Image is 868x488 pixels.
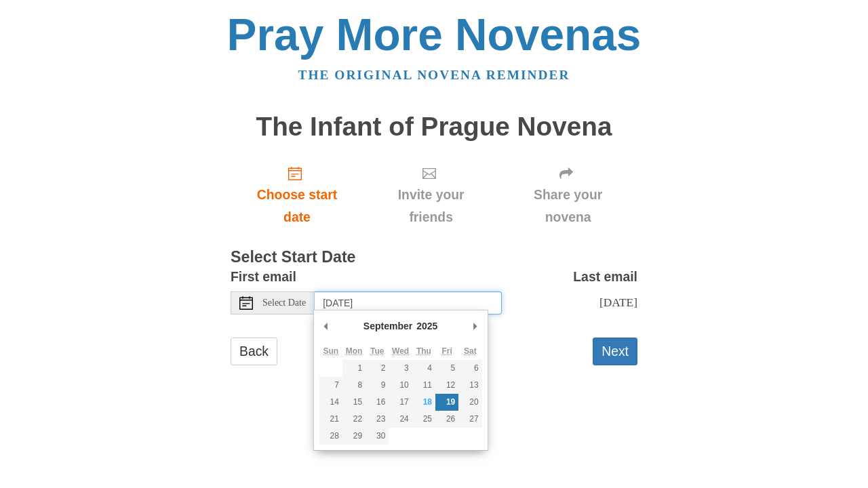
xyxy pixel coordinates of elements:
span: [DATE] [599,296,637,309]
button: 3 [389,360,412,377]
button: 12 [435,377,458,394]
div: Click "Next" to confirm your start date first. [363,155,498,235]
button: 2 [366,360,389,377]
button: 29 [342,428,366,445]
abbr: Monday [346,346,363,356]
button: Previous Month [319,316,333,336]
label: First email [231,266,296,288]
button: 20 [458,394,481,411]
button: 1 [342,360,366,377]
span: Choose start date [244,184,350,228]
button: 5 [435,360,458,377]
button: 9 [366,377,389,394]
button: 8 [342,377,366,394]
button: 30 [366,428,389,445]
span: Invite your friends [377,184,485,228]
abbr: Tuesday [370,346,384,356]
div: Click "Next" to confirm your start date first. [498,155,637,235]
abbr: Saturday [464,346,477,356]
a: Choose start date [231,155,363,235]
a: Back [231,338,277,365]
button: 10 [389,377,412,394]
button: 21 [319,411,342,428]
div: September [361,316,414,336]
button: 11 [412,377,435,394]
button: 23 [366,411,389,428]
button: 19 [435,394,458,411]
button: 6 [458,360,481,377]
label: Last email [573,266,637,288]
button: 17 [389,394,412,411]
button: 16 [366,394,389,411]
button: 14 [319,394,342,411]
button: 13 [458,377,481,394]
abbr: Friday [441,346,452,356]
button: 4 [412,360,435,377]
a: The original novena reminder [298,68,570,82]
button: 22 [342,411,366,428]
abbr: Sunday [323,346,338,356]
button: 28 [319,428,342,445]
h1: The Infant of Prague Novena [231,113,637,142]
button: 25 [412,411,435,428]
h3: Select Start Date [231,249,637,266]
button: 18 [412,394,435,411]
button: 7 [319,377,342,394]
span: Select Date [262,298,306,308]
a: Pray More Novenas [227,9,642,60]
button: 27 [458,411,481,428]
span: Share your novena [512,184,624,228]
abbr: Wednesday [392,346,409,356]
button: 15 [342,394,366,411]
div: 2025 [414,316,439,336]
input: Use the arrow keys to pick a date [315,291,502,314]
button: 26 [435,411,458,428]
button: Next [593,338,637,365]
abbr: Thursday [416,346,431,356]
button: 24 [389,411,412,428]
button: Next Month [469,316,482,336]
